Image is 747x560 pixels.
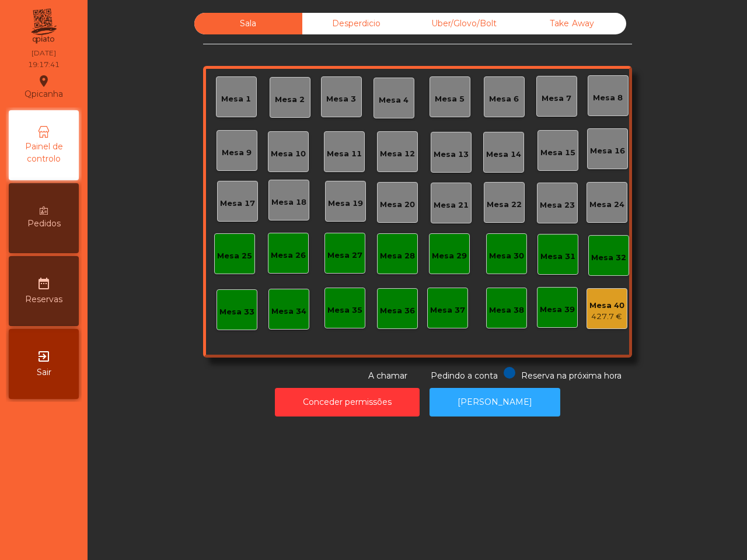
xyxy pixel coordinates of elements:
[37,366,51,379] span: Sair
[591,252,626,264] div: Mesa 32
[271,306,306,317] div: Mesa 34
[25,293,62,306] span: Reservas
[590,145,625,157] div: Mesa 16
[489,304,524,316] div: Mesa 38
[32,48,56,58] div: [DATE]
[29,6,58,47] img: qpiato
[410,13,518,34] div: Uber/Glovo/Bolt
[380,199,415,211] div: Mesa 20
[219,306,254,318] div: Mesa 33
[518,13,626,34] div: Take Away
[431,370,498,381] span: Pedindo a conta
[327,148,362,160] div: Mesa 11
[271,197,306,208] div: Mesa 18
[430,304,465,316] div: Mesa 37
[540,147,575,159] div: Mesa 15
[327,250,362,261] div: Mesa 27
[379,94,409,106] div: Mesa 4
[540,304,575,316] div: Mesa 39
[380,305,415,317] div: Mesa 36
[271,250,306,261] div: Mesa 26
[593,92,623,104] div: Mesa 8
[194,13,302,34] div: Sala
[589,311,624,323] div: 427.7 €
[434,149,469,160] div: Mesa 13
[271,148,306,160] div: Mesa 10
[542,93,571,104] div: Mesa 7
[27,218,61,230] span: Pedidos
[432,250,467,262] div: Mesa 29
[521,370,622,381] span: Reserva na próxima hora
[302,13,410,34] div: Desperdicio
[486,149,521,160] div: Mesa 14
[37,349,51,363] i: exit_to_app
[28,60,60,70] div: 19:17:41
[222,147,252,159] div: Mesa 9
[489,93,519,105] div: Mesa 6
[37,276,51,290] i: date_range
[589,300,624,311] div: Mesa 40
[25,72,63,101] div: Qpicanha
[368,370,407,381] span: A chamar
[434,199,469,211] div: Mesa 21
[430,388,560,416] button: [PERSON_NAME]
[326,93,356,105] div: Mesa 3
[217,250,252,262] div: Mesa 25
[489,250,524,262] div: Mesa 30
[327,304,362,316] div: Mesa 35
[589,199,624,211] div: Mesa 24
[275,388,420,416] button: Conceder permissões
[540,199,575,211] div: Mesa 23
[12,141,76,165] span: Painel de controlo
[275,94,305,106] div: Mesa 2
[37,74,51,88] i: location_on
[220,198,255,209] div: Mesa 17
[380,250,415,262] div: Mesa 28
[328,198,363,209] div: Mesa 19
[435,93,465,105] div: Mesa 5
[540,251,575,262] div: Mesa 31
[487,199,522,211] div: Mesa 22
[221,93,251,105] div: Mesa 1
[380,148,415,160] div: Mesa 12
